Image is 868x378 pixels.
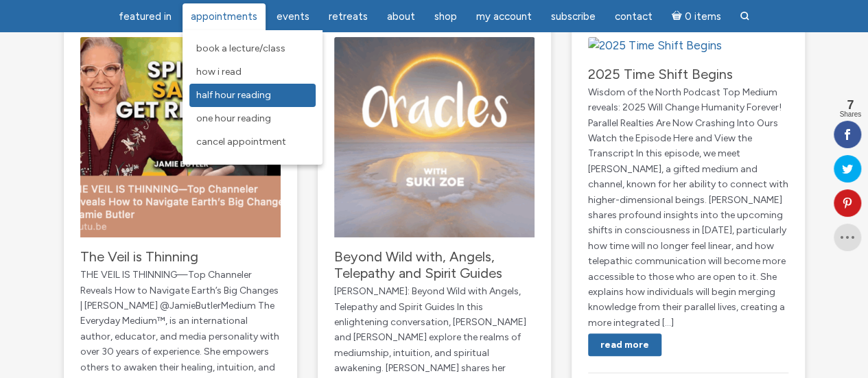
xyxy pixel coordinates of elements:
a: Shop [426,3,465,30]
a: featured in [110,3,180,30]
span: Subscribe [551,10,596,23]
img: Beyond Wild with, Angels, Telepathy and Spirit Guides [334,37,535,237]
span: Half Hour Reading [196,89,271,101]
a: Subscribe [543,3,604,30]
a: Half Hour Reading [189,84,316,107]
span: Retreats [329,10,368,23]
img: The Veil is Thinning [80,37,281,237]
a: Cancel Appointment [189,130,316,154]
span: Events [277,10,309,23]
span: About [387,10,415,23]
a: About [379,3,423,30]
span: Shop [434,10,457,23]
span: 7 [839,99,861,111]
a: Book a Lecture/Class [189,37,316,60]
span: 0 items [684,12,720,22]
span: One Hour Reading [196,113,271,124]
span: featured in [119,10,172,23]
p: Wisdom of the North Podcast Top Medium reveals: 2025 Will Change Humanity Forever! Parallel Realt... [588,85,788,331]
a: Retreats [320,3,376,30]
span: Cancel Appointment [196,136,286,147]
a: Appointments [183,3,266,30]
a: Cart0 items [664,2,729,30]
a: One Hour Reading [189,107,316,130]
img: 2025 Time Shift Begins [588,37,722,55]
a: 2025 Time Shift Begins [588,66,733,82]
span: Contact [615,10,653,23]
span: How I Read [196,66,242,78]
a: The Veil is Thinning [80,248,198,265]
span: Shares [839,111,861,118]
i: Cart [672,10,685,23]
a: How I Read [189,60,316,84]
a: Read More [588,333,661,356]
a: My Account [468,3,540,30]
span: Appointments [191,10,257,23]
span: Book a Lecture/Class [196,43,285,54]
a: Beyond Wild with, Angels, Telepathy and Spirit Guides [334,248,502,281]
a: Events [268,3,318,30]
span: My Account [476,10,532,23]
a: Contact [607,3,661,30]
